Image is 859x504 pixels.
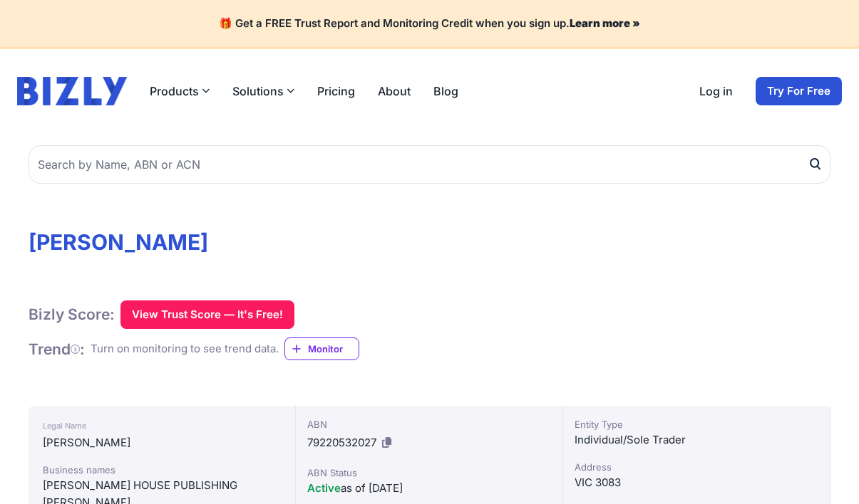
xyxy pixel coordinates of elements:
[17,17,842,31] h4: 🎁 Get a FREE Trust Report and Monitoring Credit when you sign up.
[307,481,341,495] span: Active
[307,466,551,480] div: ABN Status
[29,340,85,359] h1: Trend :
[317,83,355,100] a: Pricing
[433,83,458,100] a: Blog
[308,342,359,356] span: Monitor
[307,480,551,497] div: as of [DATE]
[575,474,818,491] div: VIC 3083
[29,305,115,324] h1: Bizly Score:
[120,300,294,329] button: View Trust Score — It's Free!
[307,417,551,431] div: ABN
[43,463,281,477] div: Business names
[29,229,830,255] h1: [PERSON_NAME]
[756,77,842,105] a: Try For Free
[29,145,830,184] input: Search by Name, ABN or ACN
[570,16,640,30] a: Learn more »
[378,83,411,100] a: About
[307,436,376,449] span: 79220532027
[150,83,210,100] button: Products
[43,434,281,451] div: [PERSON_NAME]
[575,460,818,474] div: Address
[43,417,281,434] div: Legal Name
[284,337,359,360] a: Monitor
[232,83,294,100] button: Solutions
[575,431,818,448] div: Individual/Sole Trader
[699,83,733,100] a: Log in
[91,341,279,357] div: Turn on monitoring to see trend data.
[575,417,818,431] div: Entity Type
[43,477,281,494] div: [PERSON_NAME] HOUSE PUBLISHING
